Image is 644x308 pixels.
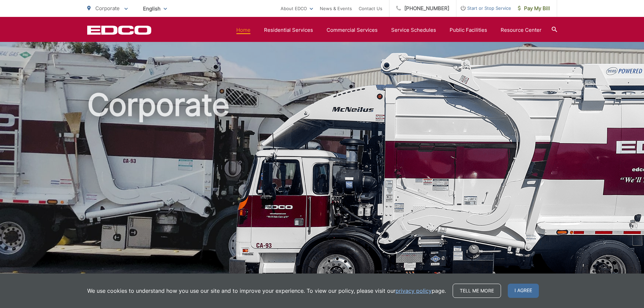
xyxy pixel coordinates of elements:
[264,26,313,34] a: Residential Services
[95,5,120,11] span: Corporate
[320,4,352,13] a: News & Events
[508,284,539,298] span: I agree
[138,3,172,15] span: English
[518,4,550,13] span: Pay My Bill
[391,26,436,34] a: Service Schedules
[396,287,432,295] a: privacy policy
[87,25,151,35] a: EDCD logo. Return to the homepage.
[87,88,557,302] h1: Corporate
[359,4,382,13] a: Contact Us
[281,4,313,13] a: About EDCO
[450,26,487,34] a: Public Facilities
[236,26,251,34] a: Home
[87,287,446,295] p: We use cookies to understand how you use our site and to improve your experience. To view our pol...
[327,26,378,34] a: Commercial Services
[501,26,542,34] a: Resource Center
[453,284,501,298] a: Tell me more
